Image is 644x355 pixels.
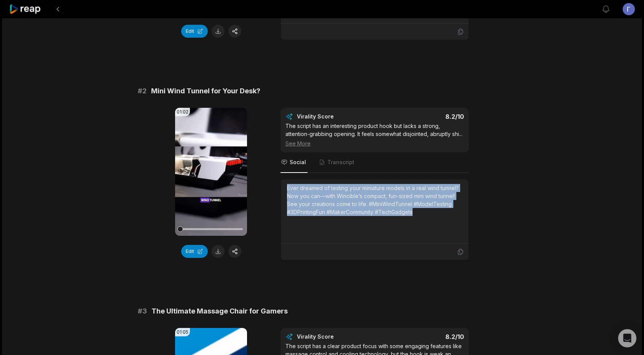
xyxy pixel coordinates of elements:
span: The Ultimate Massage Chair for Gamers [151,306,288,317]
span: # 3 [138,306,147,317]
div: See More [285,139,464,147]
button: Edit [181,25,208,38]
span: Social [290,158,306,166]
div: 8.2 /10 [383,333,464,341]
span: Transcript [327,158,354,166]
div: Virality Score [297,333,379,341]
div: The script has an interesting product hook but lacks a strong, attention-grabbing opening. It fee... [285,122,464,147]
div: Open Intercom Messenger [618,329,636,347]
nav: Tabs [281,152,469,173]
div: Virality Score [297,113,379,120]
video: Your browser does not support mp4 format. [175,108,247,236]
button: Edit [181,245,208,258]
span: Mini Wind Tunnel for Your Desk? [151,86,260,96]
div: Ever dreamed of testing your miniature models in a real wind tunnel? Now you can—with Wincible’s ... [287,184,462,216]
div: 8.2 /10 [383,113,464,120]
span: # 2 [138,86,147,96]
